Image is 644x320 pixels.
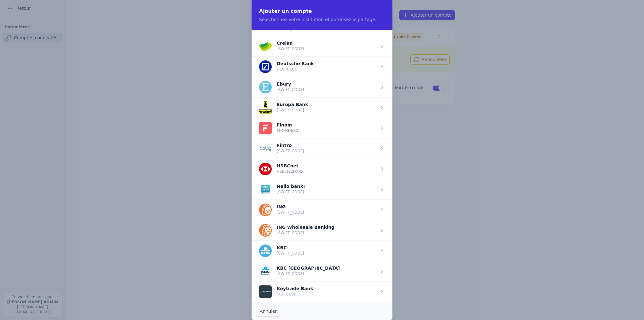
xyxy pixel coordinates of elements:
button: Deutsche Bank DEUTBEBE [259,60,314,73]
button: Hello bank! [SWIFT_CODE] [259,183,305,196]
button: [SWIFT_CODE] [259,20,307,32]
button: ING Wholesale Banking [SWIFT_CODE] [259,224,335,237]
p: Fintro [277,143,304,147]
p: KBC [277,246,304,250]
button: KBC [SWIFT_CODE] [259,244,304,257]
button: Finom FNOMDEB2 [259,122,298,134]
p: Ebury [277,82,304,86]
p: Sélectionnez votre institution et autorisez le partage [259,16,385,23]
p: ING [277,205,304,209]
p: Hello bank! [277,184,305,188]
button: ING [SWIFT_CODE] [259,204,304,216]
button: HSBCnet HSBCIE2DXXX [259,163,304,175]
button: Europa Bank [SWIFT_CODE] [259,101,308,114]
p: Keytrade Bank [277,287,313,290]
p: HSBCnet [277,164,304,168]
p: ING Wholesale Banking [277,225,335,229]
p: Deutsche Bank [277,62,314,65]
button: Keytrade Bank KEYTBEBB [259,285,313,298]
button: Crelan [SWIFT_CODE] [259,40,304,53]
p: KBC [GEOGRAPHIC_DATA] [277,266,340,270]
button: Annuler [257,306,280,316]
h2: Ajouter un compte [259,8,385,15]
p: Europa Bank [277,103,308,106]
button: Ebury [SWIFT_CODE] [259,81,304,93]
p: Finom [277,123,298,127]
p: Crelan [277,41,304,45]
button: KBC [GEOGRAPHIC_DATA] [SWIFT_CODE] [259,265,340,278]
button: Fintro [SWIFT_CODE] [259,142,304,155]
